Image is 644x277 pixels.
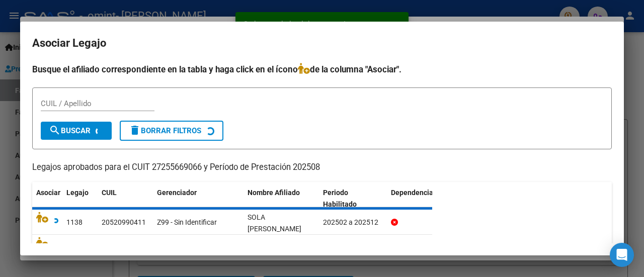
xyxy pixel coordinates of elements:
[610,243,634,267] div: Open Intercom Messenger
[62,182,98,215] datatable-header-cell: Legajo
[319,182,387,215] datatable-header-cell: Periodo Habilitado
[157,218,217,226] span: Z99 - Sin Identificar
[102,242,146,253] div: 20554656324
[157,189,197,197] span: Gerenciador
[32,182,62,215] datatable-header-cell: Asociar
[66,243,78,251] span: 842
[66,218,83,226] span: 1138
[32,161,612,174] p: Legajos aprobados para el CUIT 27255669066 y Período de Prestación 202508
[98,182,153,215] datatable-header-cell: CUIL
[157,243,217,251] span: Z99 - Sin Identificar
[387,182,462,215] datatable-header-cell: Dependencia
[244,182,319,215] datatable-header-cell: Nombre Afiliado
[120,121,223,141] button: Borrar Filtros
[32,34,612,53] h2: Asociar Legajo
[248,213,301,233] span: SOLA ADZICH NICANOR
[102,189,117,197] span: CUIL
[49,124,61,136] mat-icon: search
[391,189,433,197] span: Dependencia
[153,182,244,215] datatable-header-cell: Gerenciador
[323,242,383,253] div: 202502 a 202508
[32,63,612,76] h4: Busque el afiliado correspondiente en la tabla y haga click en el ícono de la columna "Asociar".
[129,126,201,135] span: Borrar Filtros
[66,189,89,197] span: Legajo
[248,243,301,251] span: URQUIA FACUNDO BENJAMIN
[36,189,60,197] span: Asociar
[129,124,141,136] mat-icon: delete
[41,122,112,140] button: Buscar
[102,217,146,228] div: 20520990411
[323,217,383,228] div: 202502 a 202512
[49,126,91,135] span: Buscar
[248,189,300,197] span: Nombre Afiliado
[323,189,357,208] span: Periodo Habilitado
